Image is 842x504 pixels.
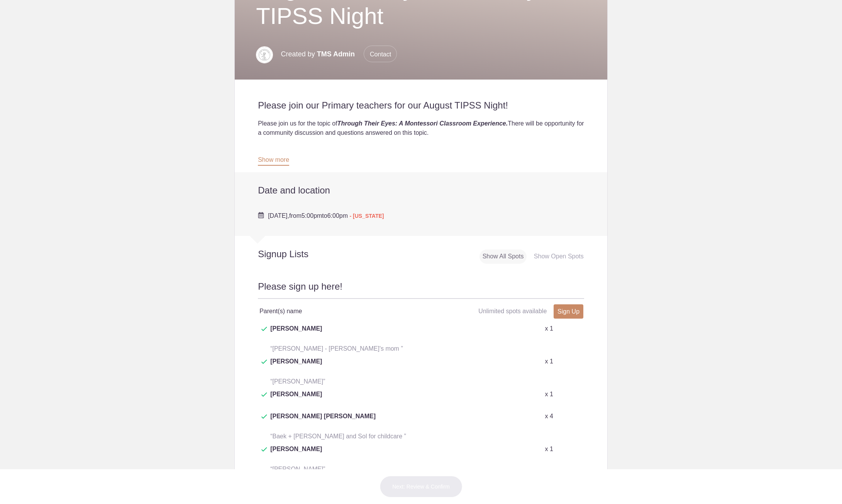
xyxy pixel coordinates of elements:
[270,378,325,385] span: “[PERSON_NAME]”
[479,249,527,264] div: Show All Spots
[350,213,384,219] span: - [US_STATE]
[270,412,376,430] span: [PERSON_NAME] [PERSON_NAME]
[258,156,289,166] a: Show more
[259,307,421,316] h4: Parent(s) name
[261,414,267,419] img: Check dark green
[270,357,322,375] span: [PERSON_NAME]
[531,249,587,264] div: Show Open Spots
[235,248,359,260] h2: Signup Lists
[327,212,348,219] span: 6:00pm
[281,46,397,63] p: Created by
[261,447,267,452] img: Check dark green
[302,212,322,219] span: 5:00pm
[270,445,322,463] span: [PERSON_NAME]
[268,212,384,219] span: from to
[317,50,355,58] span: TMS Admin
[258,212,264,218] img: Cal purple
[545,357,553,366] p: x 1
[545,445,553,454] p: x 1
[258,147,584,156] div: Please note: childcare is provided for the Toddler-Elementary children, childcare is not provided...
[261,327,267,331] img: Check dark green
[554,304,583,319] a: Sign Up
[256,46,273,63] img: Logo 14
[545,390,553,399] p: x 1
[545,412,553,421] p: x 4
[261,392,267,397] img: Check dark green
[268,212,289,219] span: [DATE],
[270,345,403,352] span: “[PERSON_NAME] - [PERSON_NAME]'s mom ”
[270,433,406,440] span: “Baek + [PERSON_NAME] and Sol for childcare ”
[258,280,584,299] h2: Please sign up here!
[337,120,508,127] strong: Through Their Eyes: A Montessori Classroom Experience​​​​​.​​
[379,476,463,497] button: Next: Review & Confirm
[270,324,322,343] span: [PERSON_NAME]
[270,466,325,472] span: “[PERSON_NAME]”
[261,360,267,364] img: Check dark green
[545,324,553,333] p: x 1
[258,185,584,196] h2: Date and location
[270,390,322,408] span: [PERSON_NAME]
[258,119,584,137] div: Please join us for the topic of There will be opportunity for a community discussion and question...
[478,308,547,314] span: Unlimited spots available
[258,100,584,111] h2: Please join our Primary teachers for our August TIPSS Night!
[364,46,397,62] span: Contact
